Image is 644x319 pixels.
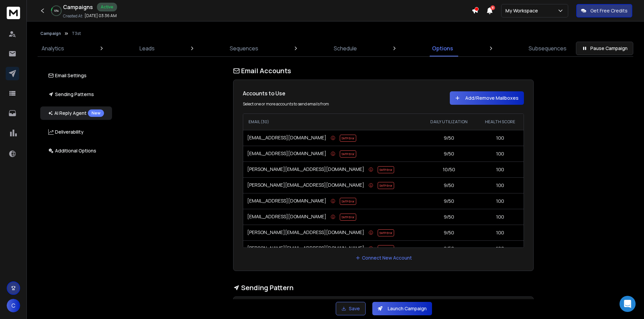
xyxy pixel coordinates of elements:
p: 10 % [54,9,59,13]
p: Get Free Credits [590,7,628,14]
button: C [7,299,20,312]
a: Options [428,40,457,56]
a: Schedule [330,40,361,56]
p: Options [432,44,453,52]
h1: Email Accounts [233,66,534,76]
p: Created At: [63,13,83,19]
button: Campaign [40,31,61,36]
a: Sequences [226,40,262,56]
p: My Workspace [505,7,541,14]
button: Pause Campaign [576,42,633,55]
p: Leads [140,44,155,52]
p: Email Settings [48,72,87,79]
p: Analytics [42,44,64,52]
p: [DATE] 03:36 AM [85,13,117,18]
h1: Campaigns [63,3,93,11]
p: T3st [72,31,81,36]
div: Open Intercom Messenger [620,296,636,312]
button: Get Free Credits [576,4,632,17]
a: Analytics [38,40,68,56]
div: Active [97,3,117,11]
button: Email Settings [40,69,112,82]
p: Sequences [230,44,258,52]
p: Schedule [334,44,357,52]
span: 8 [490,5,495,10]
a: Leads [136,40,159,56]
p: Subsequences [529,44,567,52]
a: Subsequences [525,40,571,56]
